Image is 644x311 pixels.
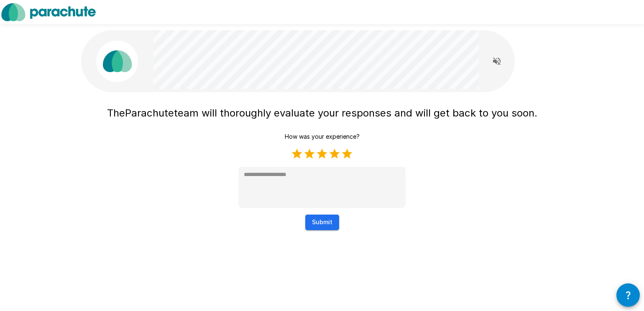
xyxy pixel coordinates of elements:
button: Submit [305,215,339,230]
button: Read questions aloud [488,53,505,70]
span: The [107,107,125,119]
img: parachute_avatar.png [96,40,138,82]
p: How was your experience? [285,132,360,141]
span: Parachute [125,107,174,119]
span: team will thoroughly evaluate your responses and will get back to you soon. [174,107,537,119]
